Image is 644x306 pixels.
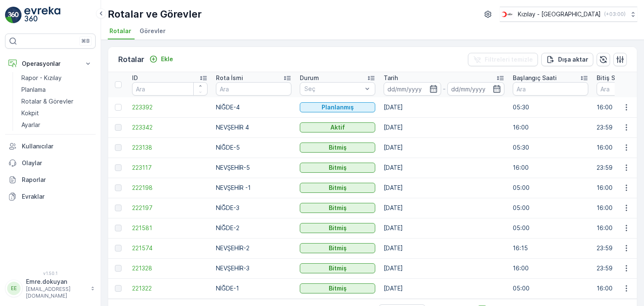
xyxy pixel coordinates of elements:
[5,188,96,205] a: Evraklar
[118,54,144,65] p: Rotalar
[379,238,509,258] td: [DATE]
[26,286,86,299] p: [EMAIL_ADDRESS][DOMAIN_NAME]
[329,244,347,252] p: Bitmiş
[216,123,291,132] p: NEVŞEHİR 4
[379,198,509,218] td: [DATE]
[115,124,122,131] div: Toggle Row Selected
[300,183,375,193] button: Bitmiş
[485,55,533,64] p: Filtreleri temizle
[132,264,208,272] a: 221328
[18,96,96,107] a: Rotalar & Görevler
[513,224,588,232] p: 05:00
[5,155,96,171] a: Olaylar
[115,104,122,111] div: Toggle Row Selected
[216,74,243,82] p: Rota İsmi
[22,159,92,167] p: Olaylar
[115,265,122,272] div: Toggle Row Selected
[379,117,509,137] td: [DATE]
[329,264,347,272] p: Bitmiş
[329,224,347,232] p: Bitmiş
[379,258,509,278] td: [DATE]
[216,244,291,252] p: NEVŞEHİR-2
[379,158,509,178] td: [DATE]
[513,74,557,82] p: Başlangıç Saati
[300,283,375,293] button: Bitmiş
[5,277,96,299] button: EEEmre.dokuyan[EMAIL_ADDRESS][DOMAIN_NAME]
[115,184,122,191] div: Toggle Row Selected
[132,103,208,112] a: 223392
[115,144,122,151] div: Toggle Row Selected
[132,224,208,232] a: 221581
[447,82,505,96] input: dd/mm/yyyy
[300,203,375,213] button: Bitmiş
[146,54,177,64] button: Ekle
[132,284,208,293] a: 221322
[132,82,208,96] input: Ara
[132,74,138,82] p: ID
[21,86,46,94] p: Planlama
[300,163,375,173] button: Bitmiş
[513,103,588,112] p: 05:30
[81,38,90,44] p: ⌘B
[216,284,291,293] p: NİĞDE-1
[115,285,122,292] div: Toggle Row Selected
[329,184,347,192] p: Bitmiş
[21,97,73,106] p: Rotalar & Görevler
[21,121,40,129] p: Ayarlar
[115,164,122,171] div: Toggle Row Selected
[24,7,60,23] img: logo_light-DOdMpM7g.png
[132,244,208,252] a: 221574
[161,55,173,63] p: Ekle
[513,204,588,212] p: 05:00
[5,7,22,23] img: logo
[513,123,588,132] p: 16:00
[513,82,588,96] input: Ara
[300,243,375,253] button: Bitmiş
[132,163,208,172] a: 223117
[140,27,166,35] span: Görevler
[5,138,96,155] a: Kullanıcılar
[132,204,208,212] a: 222197
[216,163,291,172] p: NEVŞEHİR-5
[500,7,637,22] button: Kızılay - [GEOGRAPHIC_DATA](+03:00)
[109,27,131,35] span: Rotalar
[329,284,347,293] p: Bitmiş
[513,284,588,293] p: 05:00
[300,74,319,82] p: Durum
[5,55,96,72] button: Operasyonlar
[22,142,92,150] p: Kullanıcılar
[384,74,398,82] p: Tarih
[216,82,291,96] input: Ara
[330,123,345,132] p: Aktif
[216,264,291,272] p: NEVŞEHİR-3
[115,205,122,211] div: Toggle Row Selected
[22,176,92,184] p: Raporlar
[558,55,588,64] p: Dışa aktar
[300,143,375,153] button: Bitmiş
[22,192,92,201] p: Evraklar
[21,74,62,82] p: Rapor - Kızılay
[379,137,509,158] td: [DATE]
[604,11,626,18] p: ( +03:00 )
[5,271,96,276] span: v 1.50.1
[132,184,208,192] a: 222198
[468,53,538,66] button: Filtreleri temizle
[513,244,588,252] p: 16:15
[26,277,86,286] p: Emre.dokuyan
[22,60,79,68] p: Operasyonlar
[132,143,208,152] a: 223138
[597,74,626,82] p: Bitiş Saati
[304,85,362,93] p: Seç
[21,109,39,117] p: Kokpit
[18,107,96,119] a: Kokpit
[513,184,588,192] p: 05:00
[322,103,354,112] p: Planlanmış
